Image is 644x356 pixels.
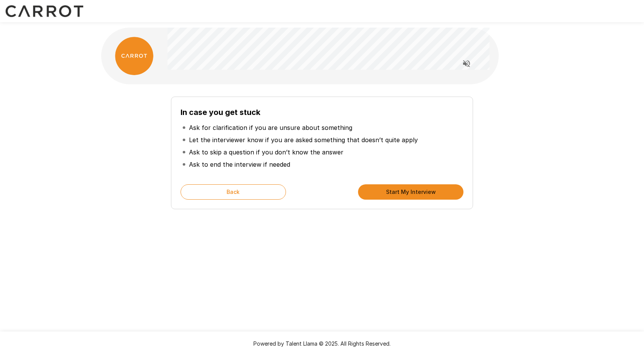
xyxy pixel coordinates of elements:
[189,123,352,132] p: Ask for clarification if you are unsure about something
[9,340,635,348] p: Powered by Talent Llama © 2025. All Rights Reserved.
[181,108,260,117] b: In case you get stuck
[189,148,343,157] p: Ask to skip a question if you don’t know the answer
[181,184,286,200] button: Back
[459,56,474,71] button: Read questions aloud
[189,135,418,144] p: Let the interviewer know if you are asked something that doesn’t quite apply
[115,37,153,75] img: carrot_logo.png
[358,184,463,200] button: Start My Interview
[189,160,290,169] p: Ask to end the interview if needed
